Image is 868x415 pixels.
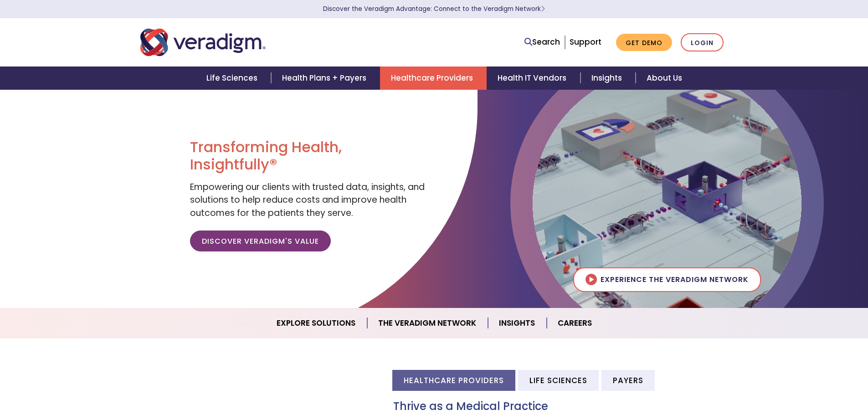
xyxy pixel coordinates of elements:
a: Health Plans + Payers [271,67,380,90]
li: Life Sciences [518,370,599,390]
h3: Thrive as a Medical Practice [393,400,728,413]
li: Payers [601,370,655,390]
h1: Transforming Health, Insightfully® [190,138,427,174]
span: Learn More [541,5,545,13]
a: Explore Solutions [266,312,367,335]
span: Empowering our clients with trusted data, insights, and solutions to help reduce costs and improv... [190,181,425,219]
img: Veradigm logo [140,27,266,57]
a: Careers [547,312,603,335]
a: About Us [636,67,693,90]
a: Insights [488,312,547,335]
a: Insights [580,67,636,90]
a: Healthcare Providers [380,67,487,90]
a: Get Demo [616,34,672,51]
li: Healthcare Providers [392,370,515,390]
a: Health IT Vendors [487,67,580,90]
a: Login [681,33,724,52]
a: The Veradigm Network [367,312,488,335]
a: Discover the Veradigm Advantage: Connect to the Veradigm NetworkLearn More [323,5,545,13]
a: Support [570,36,601,47]
a: Discover Veradigm's Value [190,231,331,251]
a: Life Sciences [195,67,271,90]
a: Search [524,36,560,48]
